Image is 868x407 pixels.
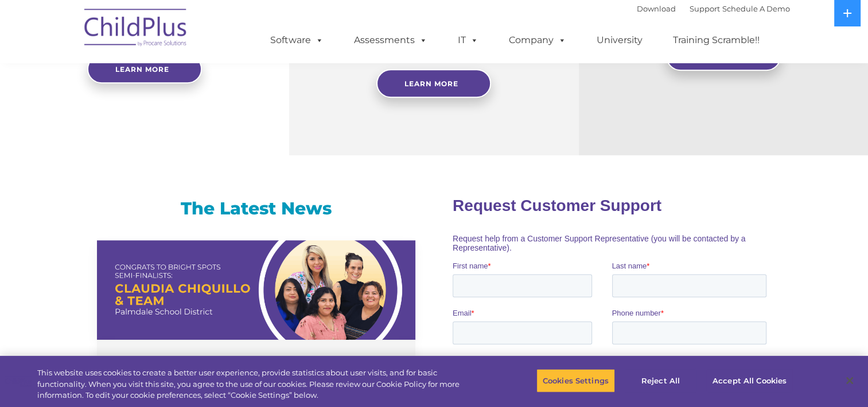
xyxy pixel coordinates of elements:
[637,4,676,13] a: Download
[661,29,771,52] a: Training Scramble!!
[497,29,578,52] a: Company
[376,69,491,98] a: Learn More
[87,55,202,83] a: Learn more
[637,4,790,13] font: |
[536,368,615,393] button: Cookies Settings
[722,4,790,13] a: Schedule A Demo
[404,79,458,88] span: Learn More
[159,76,194,85] span: Last name
[837,368,862,393] button: Close
[115,65,169,74] span: Learn more
[446,29,490,52] a: IT
[159,123,208,132] span: Phone number
[625,368,696,393] button: Reject All
[79,1,193,58] img: ChildPlus by Procare Solutions
[259,29,335,52] a: Software
[706,368,793,393] button: Accept All Cookies
[37,367,477,401] div: This website uses cookies to create a better user experience, provide statistics about user visit...
[585,29,654,52] a: University
[97,197,415,220] h3: The Latest News
[690,4,720,13] a: Support
[342,29,439,52] a: Assessments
